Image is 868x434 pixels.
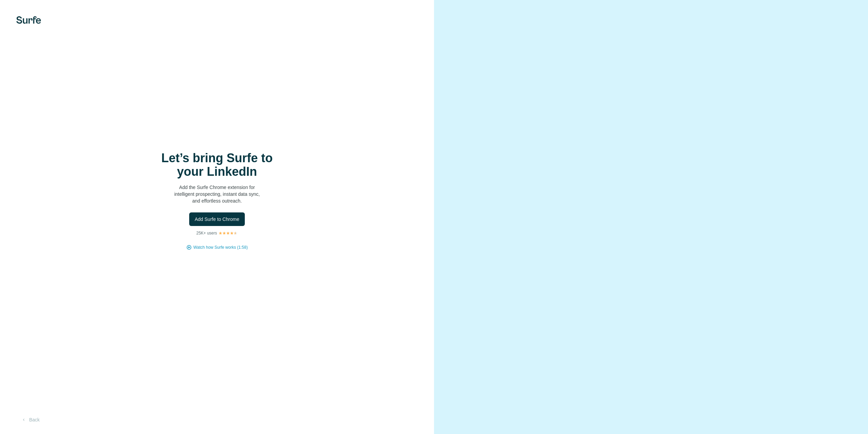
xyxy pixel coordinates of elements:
p: 25K+ users [196,230,217,236]
img: Surfe's logo [16,16,41,24]
img: Rating Stars [218,231,238,235]
p: Add the Surfe Chrome extension for intelligent prospecting, instant data sync, and effortless out... [149,184,285,204]
button: Back [16,414,44,426]
button: Watch how Surfe works (1:58) [193,244,248,250]
span: Add Surfe to Chrome [195,216,239,223]
h1: Let’s bring Surfe to your LinkedIn [149,151,285,178]
button: Add Surfe to Chrome [189,212,245,226]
